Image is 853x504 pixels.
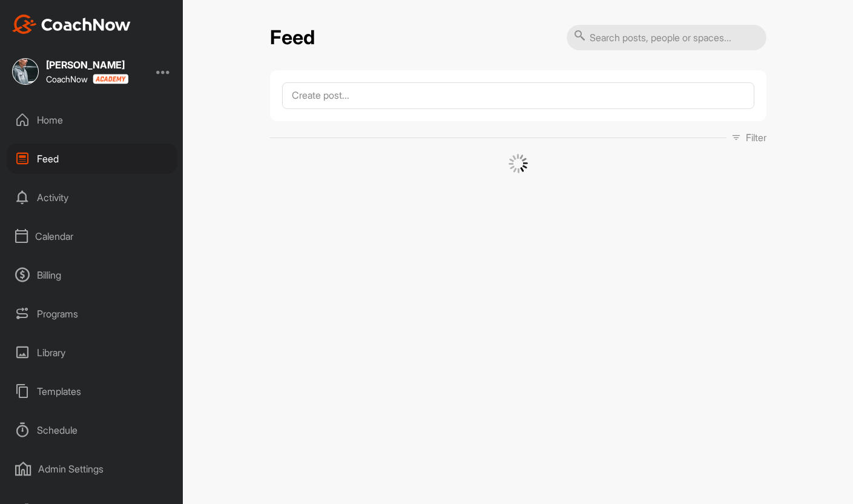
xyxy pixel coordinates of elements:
[567,25,766,50] input: Search posts, people or spaces...
[93,74,128,84] img: CoachNow acadmey
[7,337,177,368] div: Library
[7,299,177,329] div: Programs
[7,105,177,135] div: Home
[7,182,177,213] div: Activity
[7,144,177,174] div: Feed
[46,60,128,70] div: [PERSON_NAME]
[46,74,128,84] div: CoachNow
[509,154,528,173] img: G6gVgL6ErOh57ABN0eRmCEwV0I4iEi4d8EwaPGI0tHgoAbU4EAHFLEQAh+QQFCgALACwIAA4AGAASAAAEbHDJSesaOCdk+8xg...
[12,15,131,34] img: CoachNow
[7,376,177,406] div: Templates
[7,415,177,445] div: Schedule
[7,221,177,251] div: Calendar
[12,58,39,85] img: square_d3c6f7af76e2bfdd576d1e7f520099fd.jpg
[746,130,766,145] p: Filter
[7,260,177,290] div: Billing
[270,26,315,50] h2: Feed
[7,454,177,484] div: Admin Settings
